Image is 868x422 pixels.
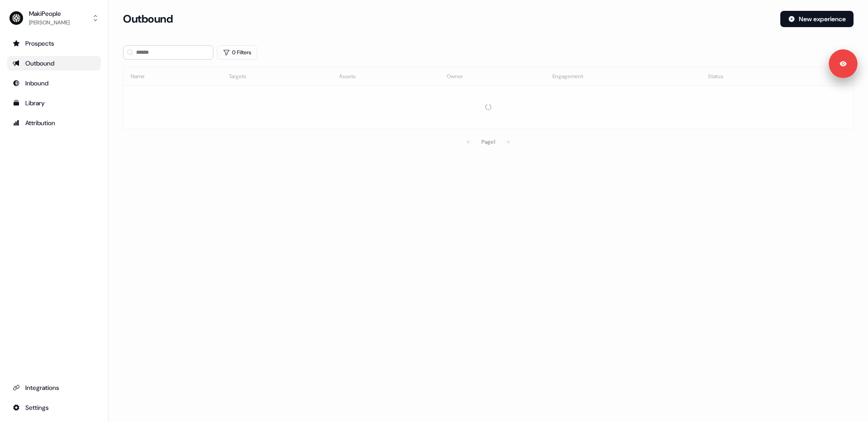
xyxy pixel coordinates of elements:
[13,118,95,127] div: Attribution
[7,36,101,51] a: Go to prospects
[7,400,101,415] a: Go to integrations
[217,45,257,60] button: 0 Filters
[7,96,101,110] a: Go to templates
[29,18,70,27] div: [PERSON_NAME]
[7,380,101,395] a: Go to integrations
[13,79,95,88] div: Inbound
[780,11,854,27] button: New experience
[13,403,95,412] div: Settings
[7,7,101,29] button: MakiPeople[PERSON_NAME]
[29,9,70,18] div: MakiPeople
[7,56,101,70] a: Go to outbound experience
[13,383,95,392] div: Integrations
[7,116,101,130] a: Go to attribution
[13,39,95,48] div: Prospects
[123,12,173,26] h3: Outbound
[13,98,95,108] div: Library
[13,59,95,68] div: Outbound
[7,76,101,90] a: Go to Inbound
